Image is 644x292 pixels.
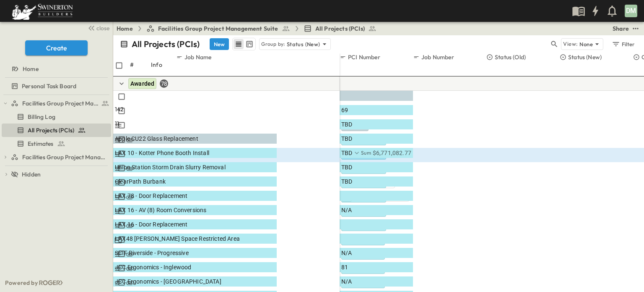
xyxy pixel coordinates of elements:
[28,113,55,121] span: Billing Log
[244,39,254,49] button: kanban view
[2,97,111,110] div: test
[158,24,278,33] span: Facilities Group Project Management Suite
[28,126,74,134] span: All Projects (PCIs)
[130,80,154,87] span: Awarded
[2,150,111,164] div: test
[2,79,111,93] div: test
[341,134,353,143] span: TBD
[341,163,353,171] span: TBD
[563,39,578,49] p: View:
[287,40,320,48] p: Status (New)
[160,79,168,88] div: 78
[115,163,226,171] span: Union Station Storm Drain Slurry Removal
[130,53,151,76] div: #
[373,149,411,157] span: $6,771,082.77
[115,220,187,229] span: LAX 16 - Door Replacement
[315,24,365,33] span: All Projects (PCIs)
[22,99,99,108] span: Facilities Group Project Management Suite
[184,53,211,61] p: Job Name
[234,39,244,49] button: row view
[568,53,602,61] p: Status (New)
[115,177,166,186] span: ClearPath Burbank
[28,139,54,148] span: Estimates
[115,149,209,157] span: LAX 10 - Kotter Phone Booth Install
[115,277,221,286] span: JCC Ergonomics - [GEOGRAPHIC_DATA]
[22,82,76,90] span: Personal Task Board
[96,24,109,32] span: close
[232,38,256,50] div: table view
[210,38,229,50] button: New
[115,134,198,143] span: Apple CU22 Glass Replacement
[115,263,191,271] span: JCC Ergonomics - Inglewood
[341,277,352,286] span: N/A
[2,110,111,124] div: test
[579,40,593,48] p: None
[23,65,39,73] span: Home
[348,53,380,61] p: PCI Number
[151,53,176,76] div: Info
[341,106,348,114] span: 69
[2,124,111,137] div: test
[341,177,353,186] span: TBD
[117,24,382,33] nav: breadcrumbs
[117,24,133,33] a: Home
[261,40,285,48] p: Group by:
[361,149,371,156] p: Sum
[495,53,526,61] p: Status (Old)
[115,206,206,214] span: LAX 16 - AV (8) Room Conversions
[611,39,635,49] div: Filter
[341,120,353,129] span: TBD
[25,40,88,55] button: Create
[613,24,629,33] div: Share
[132,38,200,50] p: All Projects (PCIs)
[341,206,352,214] span: N/A
[2,137,111,150] div: test
[341,249,352,257] span: N/A
[421,53,454,61] p: Job Number
[22,153,108,161] span: Facilities Group Project Management Suite (Copy)
[115,234,240,243] span: LAX48 [PERSON_NAME] Space Restricted Area
[631,24,641,34] button: test
[341,263,348,271] span: 81
[115,192,187,200] span: LAX 78 - Door Replacement
[115,249,189,257] span: SCIF Riverside - Progressive
[10,2,75,20] img: 6c363589ada0b36f064d841b69d3a419a338230e66bb0a533688fa5cc3e9e735.png
[22,170,41,179] span: Hidden
[625,5,637,17] div: DM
